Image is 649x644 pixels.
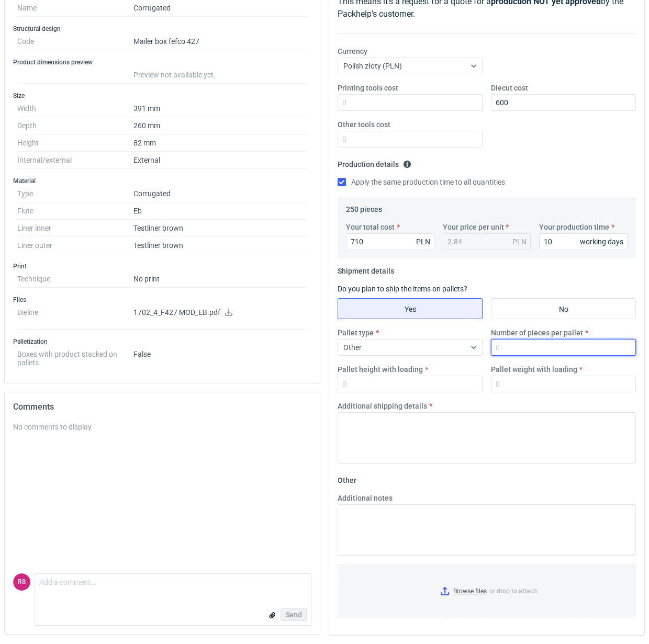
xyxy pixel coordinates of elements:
button: Send [281,608,307,621]
dt: Code [17,33,133,50]
span: Send [285,611,302,618]
p: 1702_4_F427 MOD_EB.pdf [133,308,307,318]
dd: Testliner brown [133,220,307,237]
label: Apply the same production time to all quantities [338,177,505,187]
legend: Shipment details [338,263,394,275]
h2: Comments [13,401,311,413]
label: Currency [338,46,367,57]
h3: Material [13,177,311,185]
label: No [491,298,636,319]
label: Do you plan to ship the items on pallets? [338,285,467,293]
label: Number of pieces per pallet [491,327,583,338]
dt: Width [17,100,133,117]
label: Pallet weight with loading [491,364,577,375]
label: Pallet type [338,327,374,338]
label: Printing tools cost [338,83,398,93]
span: Preview not available yet. [133,71,216,79]
dd: Mailer box fefco 427 [133,33,307,50]
h3: Print [13,262,311,270]
div: No comments to display [13,422,311,432]
label: Additional notes [338,493,393,503]
label: Your total cost [346,222,395,232]
input: 0 [338,131,483,148]
input: 0 [338,376,483,392]
label: Yes [338,298,483,319]
h3: Product dimensions preview [13,58,311,66]
label: or drop to attach [338,564,635,618]
h3: Palletization [13,337,311,346]
dt: Type [17,185,133,202]
dd: 260 mm [133,117,307,134]
input: 0 [491,376,636,392]
dt: Depth [17,117,133,134]
span: Other [343,343,362,352]
dt: Height [17,134,133,152]
dd: 82 mm [133,134,307,152]
label: Pallet height with loading [338,364,423,375]
input: 0 [346,233,434,250]
label: Other tools cost [338,119,390,130]
dt: Technique [17,270,133,288]
div: Rafał Stani [13,573,30,591]
label: Your price per unit [443,222,504,232]
dd: Testliner brown [133,237,307,254]
h3: Size [13,92,311,100]
dt: Flute [17,202,133,220]
label: Additional shipping details [338,401,427,411]
dd: Eb [133,202,307,220]
dt: Dieline [17,304,133,330]
input: 0 [338,94,483,111]
span: Polish złoty (PLN) [343,62,402,70]
h3: Files [13,296,311,304]
dt: Boxes with product stacked on pallets [17,346,133,367]
div: PLN [416,236,430,247]
dt: Internal/external [17,152,133,169]
h3: Structural design [13,25,311,33]
input: 0 [539,233,628,250]
dd: False [133,346,307,367]
label: Your production time [539,222,609,232]
legend: 250 pieces [346,201,382,213]
dd: No print [133,270,307,288]
legend: Other [338,472,356,484]
input: 0 [491,94,636,111]
div: working days [580,236,623,247]
dd: 391 mm [133,100,307,117]
dd: External [133,152,307,169]
dt: Liner outer [17,237,133,254]
figcaption: RS [13,573,30,591]
dt: Liner inner [17,220,133,237]
div: PLN [512,236,527,247]
label: Diecut cost [491,83,528,93]
dd: Corrugated [133,185,307,202]
input: 0 [491,339,636,356]
legend: Production details [338,156,411,168]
